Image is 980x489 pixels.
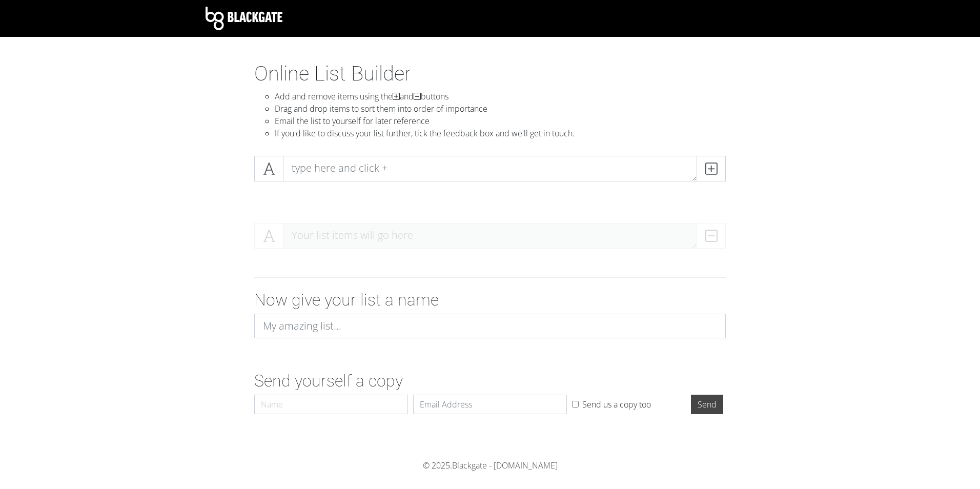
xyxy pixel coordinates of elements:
li: If you'd like to discuss your list further, tick the feedback box and we'll get in touch. [275,127,726,139]
li: Email the list to yourself for later reference [275,115,726,127]
input: Email Address [413,395,567,414]
input: My amazing list... [254,314,726,338]
h2: Send yourself a copy [254,371,726,391]
div: © 2025. [206,459,774,472]
a: Blackgate - [DOMAIN_NAME] [452,460,558,471]
input: Send [691,395,723,414]
img: Blackgate [206,7,282,30]
li: Add and remove items using the and buttons [275,90,726,103]
h1: Online List Builder [254,62,726,86]
input: Name [254,395,408,414]
label: Send us a copy too [582,398,651,411]
li: Drag and drop items to sort them into order of importance [275,103,726,115]
h2: Now give your list a name [254,290,726,310]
